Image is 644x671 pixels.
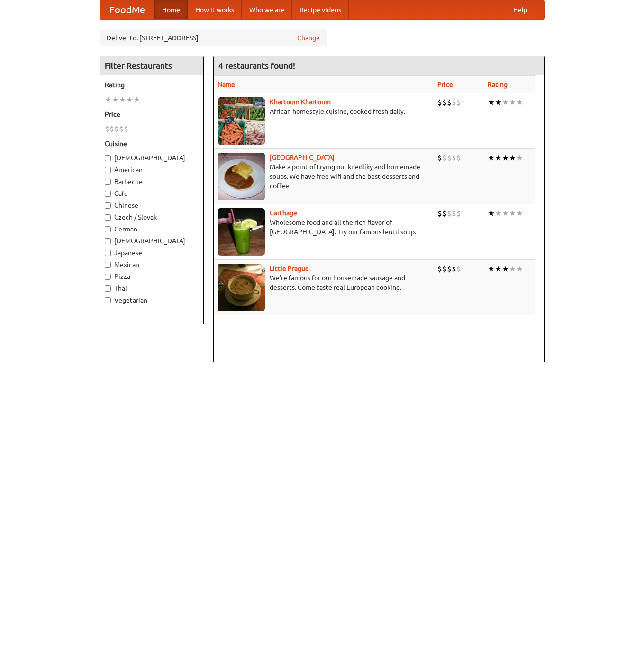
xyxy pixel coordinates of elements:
[218,208,265,256] img: carthage.jpg
[437,208,442,219] li: $
[218,153,265,200] img: czechpoint.jpg
[442,97,447,108] li: $
[119,94,126,105] li: ★
[297,33,320,43] a: Change
[270,209,297,217] a: Carthage
[488,81,508,88] a: Rating
[502,264,509,274] li: ★
[105,165,199,175] label: American
[105,110,199,119] h5: Price
[452,264,456,274] li: $
[452,208,456,219] li: $
[105,285,111,292] input: Thai
[105,250,111,256] input: Japanese
[488,97,495,108] li: ★
[218,81,235,88] a: Name
[452,153,456,163] li: $
[114,124,119,134] li: $
[105,179,111,185] input: Barbecue
[105,272,199,281] label: Pizza
[488,153,495,163] li: ★
[509,208,516,219] li: ★
[105,260,199,269] label: Mexican
[105,284,199,293] label: Thai
[495,97,502,108] li: ★
[105,191,111,197] input: Cafe
[292,0,349,19] a: Recipe videos
[218,162,430,191] p: Make a point of trying our knedlíky and homemade soups. We have free wifi and the best desserts a...
[105,139,199,148] h5: Cuisine
[502,97,509,108] li: ★
[105,153,199,163] label: [DEMOGRAPHIC_DATA]
[105,94,112,105] li: ★
[447,153,452,163] li: $
[105,189,199,198] label: Cafe
[270,265,309,272] a: Little Prague
[270,98,331,106] a: Khartoum Khartoum
[495,264,502,274] li: ★
[437,81,453,88] a: Price
[105,262,111,268] input: Mexican
[188,0,242,19] a: How it works
[105,236,199,246] label: [DEMOGRAPHIC_DATA]
[105,274,111,280] input: Pizza
[105,238,111,244] input: [DEMOGRAPHIC_DATA]
[442,264,447,274] li: $
[218,61,295,70] ng-pluralize: 4 restaurants found!
[105,212,199,222] label: Czech / Slovak
[218,273,430,292] p: We're famous for our housemade sausage and desserts. Come taste real European cooking.
[456,208,461,219] li: $
[105,297,111,303] input: Vegetarian
[516,264,523,274] li: ★
[447,208,452,219] li: $
[456,153,461,163] li: $
[437,97,442,108] li: $
[109,124,114,134] li: $
[124,124,128,134] li: $
[509,264,516,274] li: ★
[437,264,442,274] li: $
[242,0,292,19] a: Who we are
[447,264,452,274] li: $
[105,248,199,257] label: Japanese
[495,208,502,219] li: ★
[509,97,516,108] li: ★
[437,153,442,163] li: $
[495,153,502,163] li: ★
[218,264,265,311] img: littleprague.jpg
[509,153,516,163] li: ★
[516,97,523,108] li: ★
[119,124,124,134] li: $
[154,0,188,19] a: Home
[516,208,523,219] li: ★
[105,167,111,173] input: American
[105,295,199,305] label: Vegetarian
[502,208,509,219] li: ★
[126,94,133,105] li: ★
[502,153,509,163] li: ★
[100,29,327,46] div: Deliver to: [STREET_ADDRESS]
[488,208,495,219] li: ★
[516,153,523,163] li: ★
[105,124,109,134] li: $
[218,107,430,116] p: African homestyle cuisine, cooked fresh daily.
[218,97,265,145] img: khartoum.jpg
[105,226,111,232] input: German
[447,97,452,108] li: $
[100,0,154,19] a: FoodMe
[100,56,203,75] h4: Filter Restaurants
[270,154,335,161] a: [GEOGRAPHIC_DATA]
[456,264,461,274] li: $
[105,155,111,161] input: [DEMOGRAPHIC_DATA]
[442,153,447,163] li: $
[105,202,111,209] input: Chinese
[133,94,140,105] li: ★
[105,201,199,210] label: Chinese
[105,214,111,221] input: Czech / Slovak
[105,80,199,90] h5: Rating
[442,208,447,219] li: $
